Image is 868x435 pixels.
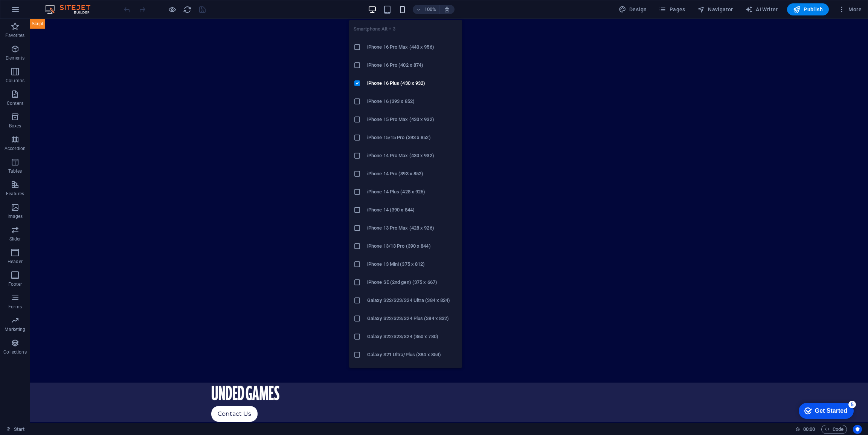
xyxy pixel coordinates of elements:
[367,332,458,341] h6: Galaxy S22/S23/S24 (360 x 780)
[367,314,458,323] h6: Galaxy S22/S23/S24 Plus (384 x 832)
[6,4,61,20] div: Get Started 5 items remaining, 0% complete
[367,205,458,214] h6: iPhone 14 (390 x 844)
[168,5,177,14] button: Click here to leave preview mode and continue editing
[787,3,829,15] button: Publish
[659,6,685,13] span: Pages
[367,133,458,142] h6: iPhone 15/15 Pro (393 x 852)
[6,55,25,61] p: Elements
[367,187,458,196] h6: iPhone 14 Plus (428 x 926)
[367,169,458,178] h6: iPhone 14 Pro (393 x 852)
[6,191,24,197] p: Features
[56,2,63,9] div: 5
[616,3,650,15] button: Design
[8,304,22,310] p: Forms
[795,425,815,434] h6: Session time
[183,5,192,14] i: Reload page
[5,326,25,332] p: Marketing
[367,43,458,52] h6: iPhone 16 Pro Max (440 x 956)
[424,5,436,14] h6: 100%
[793,6,823,13] span: Publish
[825,425,844,434] span: Code
[697,6,733,13] span: Navigator
[821,425,847,434] button: Code
[367,350,458,359] h6: Galaxy S21 Ultra/Plus (384 x 854)
[3,349,26,355] p: Collections
[367,278,458,287] h6: iPhone SE (2nd gen) (375 x 667)
[367,224,458,233] h6: iPhone 13 Pro Max (428 x 926)
[803,425,815,434] span: 00 00
[367,296,458,305] h6: Galaxy S22/S23/S24 Ultra (384 x 824)
[742,3,781,15] button: AI Writer
[367,115,458,124] h6: iPhone 15 Pro Max (430 x 932)
[183,5,192,14] button: reload
[7,100,23,106] p: Content
[5,32,24,38] p: Favorites
[656,3,688,15] button: Pages
[9,236,21,242] p: Slider
[8,281,22,287] p: Footer
[616,3,650,15] div: Design (Ctrl+Alt+Y)
[8,259,23,265] p: Header
[6,78,24,84] p: Columns
[853,425,862,434] button: Usercentrics
[413,5,439,14] button: 100%
[9,123,21,129] p: Boxes
[367,242,458,251] h6: iPhone 13/13 Pro (390 x 844)
[367,151,458,160] h6: iPhone 14 Pro Max (430 x 932)
[43,5,100,14] img: Editor Logo
[619,6,647,13] span: Design
[5,146,26,152] p: Accordion
[8,168,22,174] p: Tables
[6,425,25,434] a: Click to cancel selection. Double-click to open Pages
[444,6,450,13] i: On resize automatically adjust zoom level to fit chosen device.
[809,426,810,432] span: :
[22,8,55,15] div: Get Started
[745,6,778,13] span: AI Writer
[838,6,862,13] span: More
[694,3,736,15] button: Navigator
[367,97,458,106] h6: iPhone 16 (393 x 852)
[8,213,23,219] p: Images
[835,3,865,15] button: More
[367,79,458,88] h6: iPhone 16 Plus (430 x 932)
[367,260,458,269] h6: iPhone 13 Mini (375 x 812)
[367,61,458,70] h6: iPhone 16 Pro (402 x 874)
